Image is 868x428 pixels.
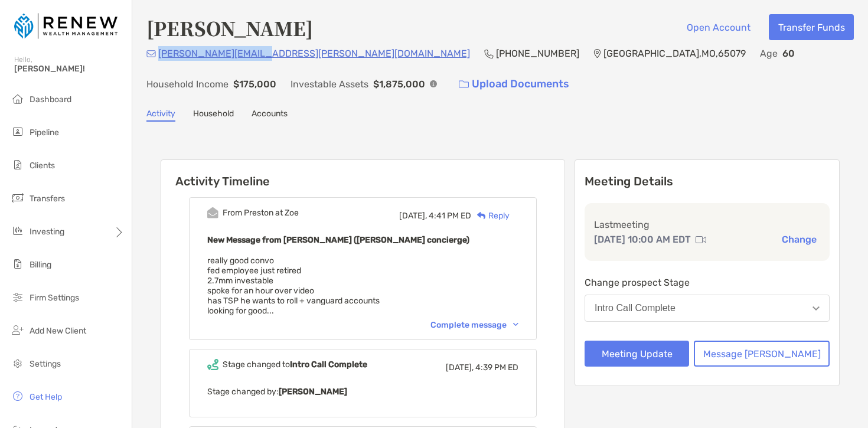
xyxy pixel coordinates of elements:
img: Event icon [207,207,218,218]
img: button icon [459,80,469,89]
img: Phone Icon [484,49,494,58]
span: [PERSON_NAME]! [14,64,125,74]
p: $1,875,000 [373,77,425,92]
span: [DATE], [399,211,427,221]
img: Reply icon [477,212,486,220]
img: billing icon [11,257,25,271]
img: pipeline icon [11,125,25,139]
img: Zoe Logo [14,5,118,47]
img: Info Icon [430,80,437,87]
p: [PHONE_NUMBER] [496,46,579,61]
p: $175,000 [233,77,276,92]
b: New Message from [PERSON_NAME] ([PERSON_NAME] concierge) [207,235,469,245]
p: 60 [782,46,795,61]
div: From Preston at Zoe [223,208,299,218]
div: Stage changed to [223,360,367,370]
p: Investable Assets [291,77,368,92]
h6: Activity Timeline [161,160,564,188]
div: Reply [471,210,510,222]
span: Pipeline [30,128,59,138]
span: 4:41 PM ED [429,211,471,221]
a: Household [193,109,234,122]
button: Message [PERSON_NAME] [694,341,830,367]
p: Household Income [146,77,229,92]
span: Get Help [30,392,62,402]
button: Meeting Update [585,341,689,367]
span: Firm Settings [30,293,79,303]
img: clients icon [11,158,25,172]
img: communication type [696,235,706,244]
p: Meeting Details [585,174,830,189]
button: Open Account [677,14,759,40]
img: Chevron icon [513,323,518,326]
p: [DATE] 10:00 AM EDT [594,232,691,247]
span: Settings [30,359,61,369]
img: get-help icon [11,389,25,403]
span: really good convo fed employee just retired 2.7mm investable spoke for an hour over video has TSP... [207,256,380,316]
span: 4:39 PM ED [475,362,518,373]
img: Event icon [207,359,218,370]
span: Billing [30,260,51,270]
p: [GEOGRAPHIC_DATA] , MO , 65079 [603,46,746,61]
a: Upload Documents [451,71,577,97]
h4: [PERSON_NAME] [146,14,313,41]
img: Location Icon [593,49,601,58]
span: Clients [30,161,55,171]
span: Dashboard [30,94,71,104]
img: investing icon [11,224,25,238]
img: Open dropdown arrow [812,306,820,311]
a: Activity [146,109,175,122]
b: Intro Call Complete [290,360,367,370]
p: Age [760,46,778,61]
span: [DATE], [446,362,474,373]
b: [PERSON_NAME] [279,387,347,397]
img: transfers icon [11,191,25,205]
a: Accounts [252,109,288,122]
img: dashboard icon [11,92,25,106]
img: firm-settings icon [11,290,25,304]
div: Intro Call Complete [595,303,676,313]
span: Investing [30,227,64,237]
p: [PERSON_NAME][EMAIL_ADDRESS][PERSON_NAME][DOMAIN_NAME] [158,46,470,61]
span: Transfers [30,194,65,204]
img: add_new_client icon [11,323,25,337]
div: Complete message [430,320,518,330]
img: Email Icon [146,50,156,57]
button: Change [778,233,820,246]
button: Transfer Funds [769,14,854,40]
p: Change prospect Stage [585,275,830,290]
p: Last meeting [594,217,820,232]
img: settings icon [11,356,25,370]
span: Add New Client [30,326,86,336]
p: Stage changed by: [207,384,518,399]
button: Intro Call Complete [585,295,830,322]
